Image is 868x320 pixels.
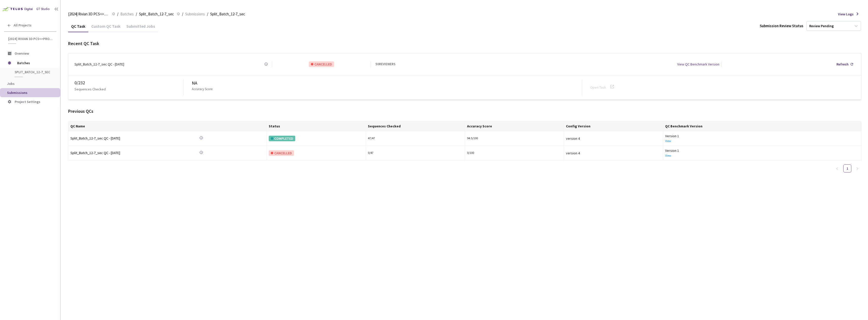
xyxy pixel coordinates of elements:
[836,167,839,170] span: left
[267,121,366,131] th: Status
[368,136,463,141] div: 47 / 47
[368,151,463,155] div: 0 / 47
[139,11,174,17] span: Split_Batch_12-7_sec
[210,11,245,17] span: Split_Batch_12-7_sec
[269,136,295,141] div: COMPLETED
[564,121,663,131] th: Config Version
[465,121,564,131] th: Accuracy Score
[88,24,123,32] div: Custom QC Task
[833,164,841,172] li: Previous Page
[14,23,32,27] span: All Projects
[185,11,205,17] span: Submissions
[74,79,183,86] div: 0 / 232
[117,11,118,17] li: /
[856,167,859,170] span: right
[68,40,861,47] div: Recent QC Task
[809,24,834,28] div: Review Pending
[665,154,671,157] a: View
[833,164,841,172] button: left
[184,11,206,17] a: Submissions
[68,11,109,17] span: [2024] Rivian 3D PCS<>Production
[375,62,395,67] div: 50 REVIEWERS
[70,135,141,141] a: Split_Batch_12-7_sec QC - [DATE]
[74,86,106,92] p: Sequences Checked
[309,61,334,67] div: CANCELLED
[663,121,861,131] th: QC Benchmark Version
[8,37,53,41] span: [2024] Rivian 3D PCS<>Production
[665,148,859,153] div: Version 1
[136,11,137,17] li: /
[15,51,29,56] span: Overview
[182,11,183,17] li: /
[119,11,135,17] a: Batches
[836,61,849,67] div: Refresh
[192,80,582,87] div: NA
[74,61,124,67] div: Split_Batch_12-7_sec QC - [DATE]
[192,87,212,92] p: Accuracy Score
[853,164,861,172] button: right
[68,121,267,131] th: QC Name
[70,135,141,141] div: Split_Batch_12-7_sec QC - [DATE]
[7,81,15,86] span: Jobs
[590,85,606,90] a: Open Task
[467,151,562,155] div: 0/100
[15,99,40,104] span: Project Settings
[68,108,861,115] div: Previous QCs
[15,70,52,74] span: Split_Batch_12-7_sec
[366,121,465,131] th: Sequences Checked
[269,150,294,156] div: CANCELLED
[844,165,851,172] a: 1
[70,150,141,156] div: Split_Batch_12-7_sec QC - [DATE]
[207,11,208,17] li: /
[838,11,854,17] span: View Logs
[566,150,661,156] div: version 4
[467,136,562,141] div: 94.5/100
[68,24,88,32] div: QC Task
[7,90,28,95] span: Submissions
[843,164,851,172] li: 1
[17,58,52,68] span: Batches
[120,11,134,17] span: Batches
[853,164,861,172] li: Next Page
[677,61,719,67] div: View QC Benchmark Version
[665,133,859,139] div: Version 1
[665,139,671,143] a: View
[566,136,661,141] div: version 4
[36,7,50,12] div: GT Studio
[123,24,158,32] div: Submitted Jobs
[760,23,803,29] div: Submission Review Status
